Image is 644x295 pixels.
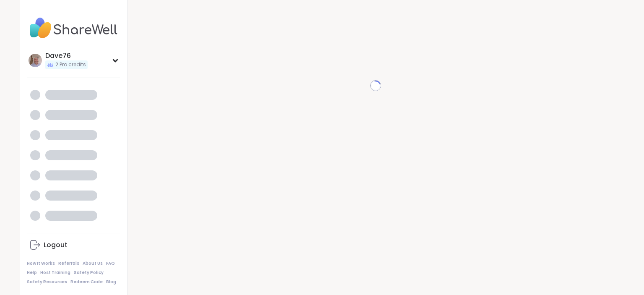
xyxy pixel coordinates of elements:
a: Help [27,270,37,276]
img: ShareWell Nav Logo [27,13,120,43]
a: Referrals [58,261,79,266]
a: Host Training [40,270,70,276]
a: Redeem Code [70,279,103,285]
a: How It Works [27,261,55,266]
a: Blog [106,279,116,285]
a: About Us [83,261,103,266]
div: Dave76 [45,51,88,60]
a: Safety Resources [27,279,67,285]
img: Dave76 [29,54,42,67]
div: Logout [44,240,68,250]
a: Logout [27,235,120,255]
span: 2 Pro credits [55,61,86,68]
a: FAQ [106,261,115,266]
a: Safety Policy [74,270,104,276]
